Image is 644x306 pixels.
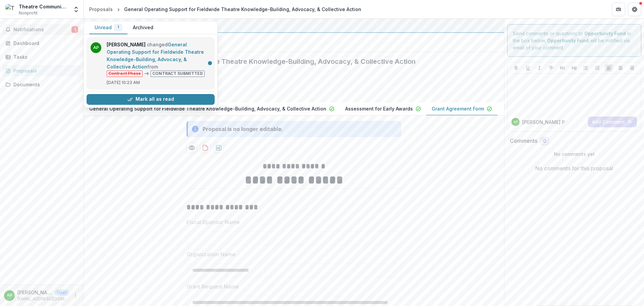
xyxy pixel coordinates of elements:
button: download-proposal [200,142,211,153]
a: Proposals [87,4,115,14]
div: Theatre Communications Group [19,3,69,10]
a: Proposals [3,65,81,76]
span: 1 [71,26,78,33]
button: Unread [89,21,127,34]
button: Align Right [628,64,636,72]
div: Audra Purita [7,293,12,298]
p: User [55,290,69,296]
button: Archived [127,21,159,34]
button: Notifications1 [3,24,81,35]
div: Tasks [13,53,75,60]
button: Strike [547,64,555,72]
a: General Operating Support for Fieldwide Theatre Knowledge-Building, Advocacy, & Collective Action [107,42,204,70]
p: No comments yet [510,150,639,158]
div: Documents [13,81,75,88]
button: Partners [612,3,625,16]
button: Mark all as read [87,94,215,105]
p: Organization Name [186,250,235,258]
div: Dashboard [13,40,75,47]
button: Align Center [616,64,625,72]
button: Italicize [535,64,543,72]
span: Nonprofit [19,10,38,16]
p: Grant Agreement Form [432,105,484,112]
p: changed from [107,41,211,77]
strong: Opportunity Fund [547,38,589,43]
button: Open entity switcher [71,3,81,16]
div: Proposals [13,67,75,74]
a: Documents [3,79,81,90]
p: Fiscal Sponsor Name [186,218,240,226]
p: Assessment for Early Awards [345,105,413,112]
p: General Operating Support for Fieldwide Theatre Knowledge-Building, Advocacy, & Collective Action [89,105,326,112]
p: [PERSON_NAME] [17,289,52,296]
button: Align Left [605,64,613,72]
div: Audra Purita [513,120,518,124]
div: General Operating Support for Fieldwide Theatre Knowledge-Building, Advocacy, & Collective Action [124,6,361,13]
strong: Opportunity Fund [584,31,626,36]
span: Notifications [13,27,71,33]
nav: breadcrumb [87,4,364,14]
button: Heading 1 [558,64,567,72]
button: Heading 2 [570,64,578,72]
button: Ordered List [593,64,601,72]
h2: General Operating Support for Fieldwide Theatre Knowledge-Building, Advocacy, & Collective Action [89,57,488,65]
p: No comments for this proposal [535,164,613,172]
a: Tasks [3,51,81,62]
button: download-proposal [213,142,224,153]
div: Proposal is no longer editable. [203,125,283,133]
button: Get Help [628,3,641,16]
button: Bullet List [582,64,590,72]
button: Underline [524,64,532,72]
span: 1 [117,25,119,30]
div: Proposals [89,6,113,13]
div: Send comments or questions to in the box below. will be notified via email of your comment. [507,24,642,57]
h2: Comments [510,138,537,144]
a: Dashboard [3,38,81,49]
p: [EMAIL_ADDRESS][DOMAIN_NAME] [17,296,69,302]
div: Opportunity Fund [89,21,499,30]
img: Theatre Communications Group [5,4,16,15]
p: [PERSON_NAME] P [522,119,565,126]
button: More [71,292,79,300]
button: Bold [512,64,520,72]
p: Grant Request Name [186,282,239,291]
button: Add Comment [588,117,637,127]
span: 0 [543,138,546,144]
button: Preview d8d5b5ec-5f8b-44e3-bf5a-9ff99570be12-2.pdf [186,142,197,153]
